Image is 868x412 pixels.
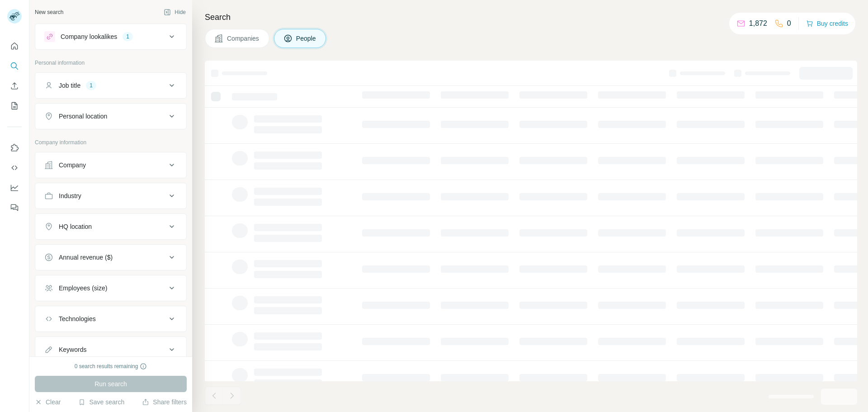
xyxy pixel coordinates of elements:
[7,160,22,176] button: Use Surfe API
[227,34,260,43] span: Companies
[35,246,186,268] button: Annual revenue ($)
[59,345,86,354] div: Keywords
[59,191,81,200] div: Industry
[35,339,186,360] button: Keywords
[35,105,186,127] button: Personal location
[7,180,22,196] button: Dashboard
[59,161,86,170] div: Company
[86,81,96,90] div: 1
[35,185,186,207] button: Industry
[59,314,96,323] div: Technologies
[7,140,22,156] button: Use Surfe on LinkedIn
[35,216,186,237] button: HQ location
[35,398,61,407] button: Clear
[35,59,187,67] p: Personal information
[35,138,187,147] p: Company information
[7,78,22,94] button: Enrich CSV
[806,17,848,30] button: Buy credits
[59,112,107,121] div: Personal location
[59,81,80,90] div: Job title
[296,34,317,43] span: People
[35,8,63,16] div: New search
[749,18,767,29] p: 1,872
[35,26,186,47] button: Company lookalikes1
[123,33,133,41] div: 1
[78,398,124,407] button: Save search
[787,18,791,29] p: 0
[59,222,92,231] div: HQ location
[35,154,186,176] button: Company
[35,277,186,299] button: Employees (size)
[59,284,107,293] div: Employees (size)
[35,75,186,96] button: Job title1
[157,5,192,19] button: Hide
[7,98,22,114] button: My lists
[7,199,22,216] button: Feedback
[59,253,113,262] div: Annual revenue ($)
[7,38,22,54] button: Quick start
[7,58,22,74] button: Search
[205,11,857,24] h4: Search
[35,308,186,330] button: Technologies
[61,32,117,41] div: Company lookalikes
[75,362,147,370] div: 0 search results remaining
[142,398,187,407] button: Share filters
